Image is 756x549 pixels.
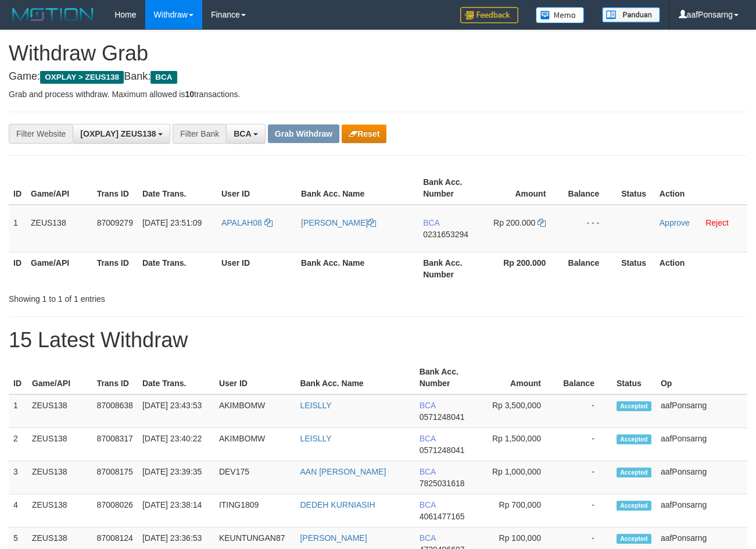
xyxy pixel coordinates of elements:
td: aafPonsarng [656,461,747,494]
strong: 10 [185,90,194,99]
td: 1 [9,394,27,428]
td: 87008317 [92,428,138,461]
td: 87008638 [92,394,138,428]
td: [DATE] 23:40:22 [138,428,214,461]
a: Reject [705,218,729,227]
th: Game/API [27,361,92,394]
th: Bank Acc. Name [296,252,418,285]
th: Date Trans. [138,252,217,285]
th: Bank Acc. Number [418,252,485,285]
div: Showing 1 to 1 of 1 entries [9,288,306,305]
span: Accepted [617,534,651,544]
th: ID [9,361,27,394]
td: Rp 1,500,000 [481,428,558,461]
td: aafPonsarng [656,494,747,527]
span: BCA [420,401,436,410]
td: 3 [9,461,27,494]
a: Approve [660,218,690,227]
th: Bank Acc. Name [295,361,414,394]
span: Accepted [617,468,651,477]
h1: Withdraw Grab [9,42,747,65]
td: DEV175 [214,461,296,494]
span: BCA [420,533,436,543]
div: Filter Bank [173,124,226,144]
img: panduan.png [602,7,660,23]
p: Grab and process withdraw. Maximum allowed is transactions. [9,88,747,100]
a: [PERSON_NAME] [300,533,367,543]
th: User ID [214,361,296,394]
td: ITING1809 [214,494,296,527]
th: Status [612,361,656,394]
td: - - - [563,205,617,252]
td: 1 [9,205,26,252]
th: Action [655,172,747,205]
td: 87008026 [92,494,138,527]
img: Feedback.jpg [460,7,518,23]
span: [OXPLAY] ZEUS138 [80,129,156,138]
button: [OXPLAY] ZEUS138 [73,124,170,144]
td: - [558,394,612,428]
a: AAN [PERSON_NAME] [300,467,386,476]
a: Copy 200000 to clipboard [538,218,546,227]
td: ZEUS138 [27,494,92,527]
td: aafPonsarng [656,394,747,428]
td: ZEUS138 [27,461,92,494]
a: LEISLLY [300,434,331,443]
th: Trans ID [92,361,138,394]
th: ID [9,252,26,285]
td: Rp 1,000,000 [481,461,558,494]
th: User ID [217,172,296,205]
th: Game/API [26,172,92,205]
td: 2 [9,428,27,461]
th: Status [617,252,654,285]
th: Amount [481,361,558,394]
th: Status [617,172,654,205]
th: Amount [485,172,564,205]
img: Button%20Memo.svg [536,7,585,23]
span: BCA [423,218,439,227]
a: DEDEH KURNIASIH [300,500,375,509]
span: Accepted [617,401,651,411]
span: BCA [420,500,436,509]
td: ZEUS138 [27,394,92,428]
span: OXPLAY > ZEUS138 [40,71,124,84]
td: - [558,494,612,527]
h1: 15 Latest Withdraw [9,329,747,352]
span: BCA [420,434,436,443]
h4: Game: Bank: [9,71,747,83]
td: 4 [9,494,27,527]
td: AKIMBOMW [214,428,296,461]
th: Rp 200.000 [485,252,564,285]
th: Balance [558,361,612,394]
td: - [558,428,612,461]
span: Accepted [617,434,651,444]
td: 87008175 [92,461,138,494]
th: Trans ID [92,172,138,205]
span: 87009279 [97,218,133,227]
span: Rp 200.000 [493,218,535,227]
th: Bank Acc. Name [296,172,418,205]
button: Grab Withdraw [268,124,339,143]
th: Balance [563,252,617,285]
th: User ID [217,252,296,285]
span: Copy 0571248041 to clipboard [420,412,465,422]
span: Accepted [617,501,651,511]
div: Filter Website [9,124,73,144]
th: Balance [563,172,617,205]
td: Rp 700,000 [481,494,558,527]
span: [DATE] 23:51:09 [142,218,202,227]
th: ID [9,172,26,205]
td: - [558,461,612,494]
a: APALAH08 [221,218,273,227]
td: [DATE] 23:38:14 [138,494,214,527]
span: BCA [420,467,436,476]
th: Op [656,361,747,394]
span: BCA [234,129,251,138]
th: Game/API [26,252,92,285]
button: Reset [342,124,386,143]
span: Copy 0571248041 to clipboard [420,445,465,455]
button: BCA [226,124,266,144]
img: MOTION_logo.png [9,6,97,23]
span: Copy 4061477165 to clipboard [420,512,465,521]
td: ZEUS138 [26,205,92,252]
